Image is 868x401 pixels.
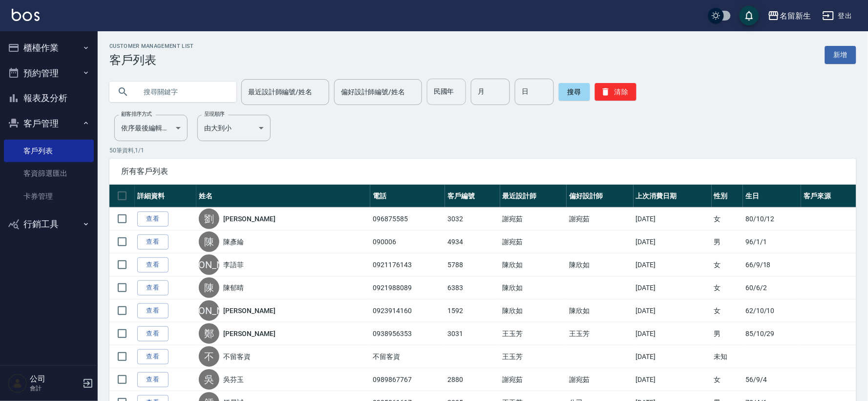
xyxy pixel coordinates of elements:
[764,6,815,26] button: 名留新生
[567,253,633,276] td: 陳欣如
[199,369,219,390] div: 吳
[204,110,225,118] label: 呈現順序
[109,53,194,67] h3: 客戶列表
[559,83,590,101] button: 搜尋
[500,253,567,276] td: 陳欣如
[4,140,94,162] a: 客戶列表
[4,111,94,136] button: 客戶管理
[634,299,712,322] td: [DATE]
[199,277,219,298] div: 陳
[445,368,500,391] td: 2880
[743,231,801,253] td: 96/1/1
[743,208,801,231] td: 80/10/12
[634,208,712,231] td: [DATE]
[567,299,633,322] td: 陳欣如
[595,83,636,101] button: 清除
[30,384,80,393] p: 會計
[370,276,445,299] td: 0921988089
[4,61,94,86] button: 預約管理
[500,185,567,208] th: 最近設計師
[4,85,94,111] button: 報表及分析
[137,211,169,227] a: 查看
[121,110,152,118] label: 顧客排序方式
[223,375,244,384] a: 吳芬玉
[801,185,856,208] th: 客戶來源
[199,346,219,367] div: 不
[223,283,244,293] a: 陳郁晴
[567,322,633,345] td: 王玉芳
[223,214,275,224] a: [PERSON_NAME]
[12,9,40,21] img: Logo
[712,299,743,322] td: 女
[712,185,743,208] th: 性別
[137,234,169,250] a: 查看
[370,299,445,322] td: 0923914160
[109,43,194,49] h2: Customer Management List
[567,185,633,208] th: 偏好設計師
[370,368,445,391] td: 0989867767
[634,368,712,391] td: [DATE]
[500,276,567,299] td: 陳欣如
[370,322,445,345] td: 0938956353
[370,231,445,253] td: 090006
[137,280,169,295] a: 查看
[500,322,567,345] td: 王玉芳
[445,208,500,231] td: 3032
[370,345,445,368] td: 不留客資
[712,345,743,368] td: 未知
[370,253,445,276] td: 0921176143
[370,208,445,231] td: 096875585
[445,231,500,253] td: 4934
[30,374,80,384] h5: 公司
[199,232,219,252] div: 陳
[500,299,567,322] td: 陳欣如
[445,276,500,299] td: 6383
[199,254,219,275] div: [PERSON_NAME]
[712,322,743,345] td: 男
[4,162,94,185] a: 客資篩選匯出
[137,349,169,364] a: 查看
[199,300,219,321] div: [PERSON_NAME]
[567,208,633,231] td: 謝宛茹
[780,10,811,22] div: 名留新生
[4,35,94,61] button: 櫃檯作業
[223,329,275,338] a: [PERSON_NAME]
[634,322,712,345] td: [DATE]
[223,306,275,316] a: [PERSON_NAME]
[825,46,856,64] a: 新增
[567,368,633,391] td: 謝宛茹
[199,323,219,344] div: 鄭
[634,231,712,253] td: [DATE]
[135,185,196,208] th: 詳細資料
[445,185,500,208] th: 客戶編號
[223,237,244,247] a: 陳彥綸
[712,208,743,231] td: 女
[137,257,169,273] a: 查看
[137,79,229,105] input: 搜尋關鍵字
[500,231,567,253] td: 謝宛茹
[196,185,370,208] th: 姓名
[114,115,188,141] div: 依序最後編輯時間
[500,368,567,391] td: 謝宛茹
[740,6,759,25] button: save
[4,185,94,208] a: 卡券管理
[743,322,801,345] td: 85/10/29
[137,303,169,318] a: 查看
[634,253,712,276] td: [DATE]
[223,260,244,270] a: 李語菲
[712,231,743,253] td: 男
[199,209,219,229] div: 劉
[137,372,169,387] a: 查看
[712,368,743,391] td: 女
[8,374,27,393] img: Person
[743,368,801,391] td: 56/9/4
[634,185,712,208] th: 上次消費日期
[445,322,500,345] td: 3031
[121,167,845,176] span: 所有客戶列表
[634,345,712,368] td: [DATE]
[712,276,743,299] td: 女
[500,345,567,368] td: 王玉芳
[137,326,169,341] a: 查看
[712,253,743,276] td: 女
[743,276,801,299] td: 60/6/2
